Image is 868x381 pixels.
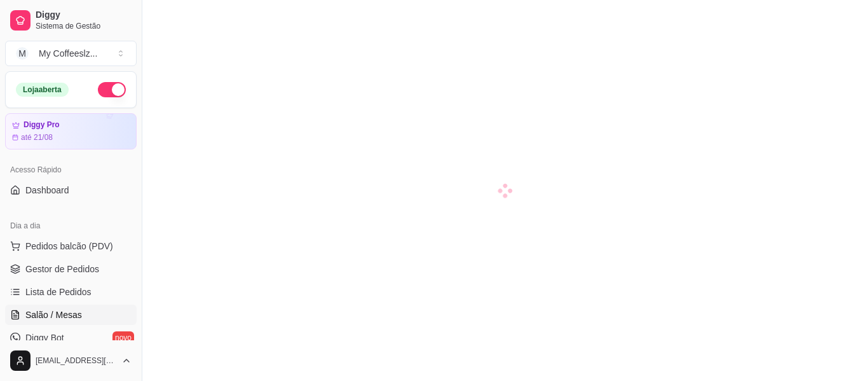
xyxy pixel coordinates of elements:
a: Diggy Proaté 21/08 [5,113,137,149]
button: Select a team [5,41,137,66]
a: Gestor de Pedidos [5,259,137,279]
article: até 21/08 [21,132,53,142]
span: Pedidos balcão (PDV) [25,240,113,253]
a: Diggy Botnovo [5,328,137,348]
span: Diggy [36,10,132,21]
a: Salão / Mesas [5,305,137,325]
div: Loja aberta [16,83,69,97]
a: Lista de Pedidos [5,282,137,302]
a: Dashboard [5,180,137,200]
span: Lista de Pedidos [25,286,92,298]
span: Sistema de Gestão [36,21,132,31]
button: [EMAIL_ADDRESS][DOMAIN_NAME] [5,345,137,376]
span: Diggy Bot [25,331,64,344]
span: Gestor de Pedidos [25,263,99,275]
div: My Coffeeslz ... [39,47,97,60]
a: DiggySistema de Gestão [5,5,137,36]
button: Alterar Status [98,82,126,97]
div: Dia a dia [5,216,137,236]
span: M [16,47,29,60]
div: Acesso Rápido [5,160,137,180]
button: Pedidos balcão (PDV) [5,236,137,256]
span: Salão / Mesas [25,308,82,321]
article: Diggy Pro [24,120,60,130]
span: Dashboard [25,184,69,197]
span: [EMAIL_ADDRESS][DOMAIN_NAME] [36,356,116,366]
